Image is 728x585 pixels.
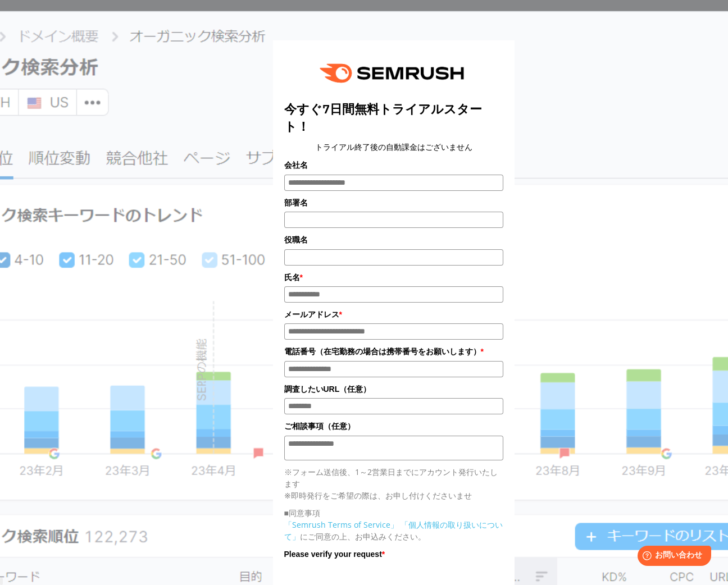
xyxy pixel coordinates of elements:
label: 部署名 [284,196,503,209]
label: 会社名 [284,159,503,171]
p: にご同意の上、お申込みください。 [284,519,503,542]
label: 氏名 [284,271,503,284]
title: 今すぐ7日間無料トライアルスタート！ [284,100,503,135]
a: 「個人情報の取り扱いについて」 [284,519,503,542]
a: 「Semrush Terms of Service」 [284,519,398,530]
label: ご相談事項（任意） [284,420,503,432]
label: メールアドレス [284,308,503,321]
label: Please verify your request [284,548,503,560]
img: e6a379fe-ca9f-484e-8561-e79cf3a04b3f.png [312,52,476,95]
center: トライアル終了後の自動課金はございません [284,141,503,153]
p: ■同意事項 [284,507,503,519]
iframe: Help widget launcher [628,541,716,573]
p: ※フォーム送信後、1～2営業日までにアカウント発行いたします ※即時発行をご希望の際は、お申し付けくださいませ [284,466,503,501]
label: 電話番号（在宅勤務の場合は携帯番号をお願いします） [284,345,503,358]
label: 役職名 [284,234,503,246]
label: 調査したいURL（任意） [284,383,503,395]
